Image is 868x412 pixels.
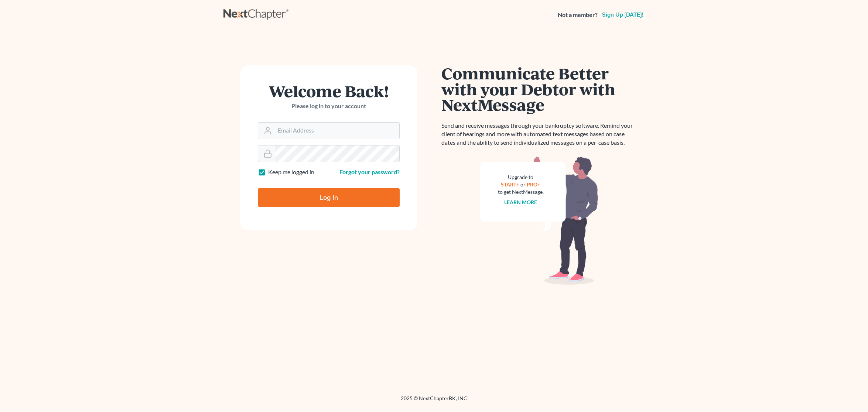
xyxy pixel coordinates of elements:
[498,174,544,181] div: Upgrade to
[527,181,541,188] a: PRO+
[258,83,400,99] h1: Welcome Back!
[268,168,314,176] label: Keep me logged in
[275,123,399,139] input: Email Address
[441,121,637,147] p: Send and receive messages through your bankruptcy software. Remind your client of hearings and mo...
[258,188,400,207] input: Log In
[501,181,520,188] a: START+
[223,395,645,408] div: 2025 © NextChapterBK, INC
[505,199,537,205] a: Learn more
[601,12,645,18] a: Sign up [DATE]!
[480,156,598,285] img: nextmessage_bg-59042aed3d76b12b5cd301f8e5b87938c9018125f34e5fa2b7a6b67550977c72.svg
[441,65,637,113] h1: Communicate Better with your Debtor with NextMessage
[258,102,400,110] p: Please log in to your account
[558,11,598,19] strong: Not a member?
[339,168,400,175] a: Forgot your password?
[498,188,544,196] div: to get NextMessage.
[521,181,526,188] span: or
